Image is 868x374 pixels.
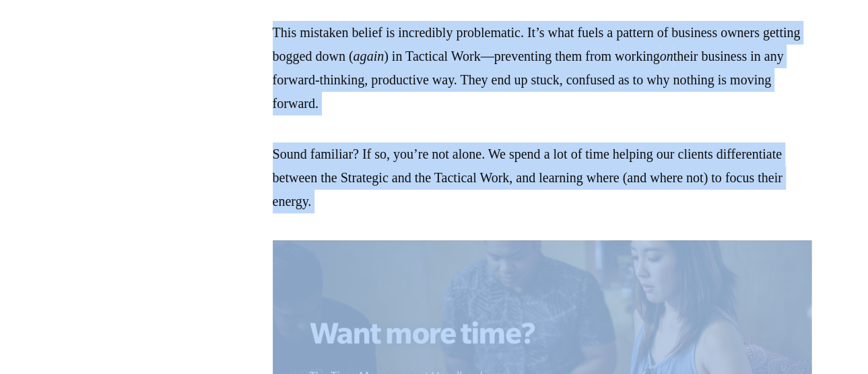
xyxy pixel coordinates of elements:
p: Sound familiar? If so, you’re not alone. We spend a lot of time helping our clients differentiate... [273,142,811,213]
em: again [353,49,384,63]
iframe: Chat Widget [801,309,868,374]
p: This mistaken belief is incredibly problematic. It’s what fuels a pattern of business owners gett... [273,21,811,115]
em: on [660,49,673,63]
